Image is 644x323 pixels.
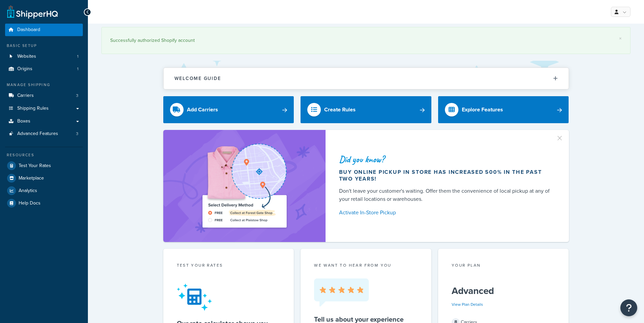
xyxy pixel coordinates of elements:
li: Advanced Features [5,128,83,140]
a: × [619,36,622,41]
a: Carriers3 [5,89,83,102]
div: Buy online pickup in store has increased 500% in the past two years! [339,169,553,182]
div: Explore Features [462,105,503,114]
div: Did you know? [339,155,553,164]
a: View Plan Details [452,301,483,307]
a: Analytics [5,185,83,197]
a: Websites1 [5,50,83,63]
h5: Advanced [452,286,555,296]
button: Welcome Guide [164,68,569,89]
a: Test Your Rates [5,160,83,172]
span: Advanced Features [17,131,58,137]
li: Carriers [5,89,83,102]
span: Carriers [17,93,34,99]
div: Successfully authorized Shopify account [110,36,622,45]
h2: Welcome Guide [174,76,221,81]
div: Manage Shipping [5,82,83,88]
div: Resources [5,152,83,158]
span: Analytics [19,188,37,194]
li: Origins [5,63,83,75]
span: Marketplace [19,176,44,181]
span: 1 [77,66,78,72]
span: Origins [17,66,32,72]
div: Don't leave your customer's waiting. Offer them the convenience of local pickup at any of your re... [339,187,553,203]
div: Test your rates [177,262,281,270]
span: Test Your Rates [19,163,51,169]
li: Websites [5,50,83,63]
span: Websites [17,54,36,59]
a: Explore Features [438,96,569,123]
div: Basic Setup [5,43,83,49]
a: Origins1 [5,63,83,75]
div: Your Plan [452,262,555,270]
span: Boxes [17,118,30,124]
a: Help Docs [5,197,83,209]
a: Shipping Rules [5,102,83,115]
span: 3 [76,93,78,99]
a: Add Carriers [163,96,294,123]
a: Boxes [5,115,83,128]
span: Shipping Rules [17,106,49,111]
a: Dashboard [5,24,83,36]
a: Advanced Features3 [5,128,83,140]
a: Create Rules [301,96,431,123]
div: Create Rules [324,105,356,114]
span: 1 [77,54,78,59]
img: ad-shirt-map-b0359fc47e01cab431d101c4b569394f6a03f54285957d908178d52f29eb9668.png [183,140,306,232]
span: 3 [76,131,78,137]
p: we want to hear from you [314,262,418,268]
a: Marketplace [5,172,83,184]
span: Help Docs [19,200,41,206]
a: Activate In-Store Pickup [339,208,553,217]
div: Add Carriers [187,105,218,114]
span: Dashboard [17,27,40,33]
button: Open Resource Center [620,299,637,316]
